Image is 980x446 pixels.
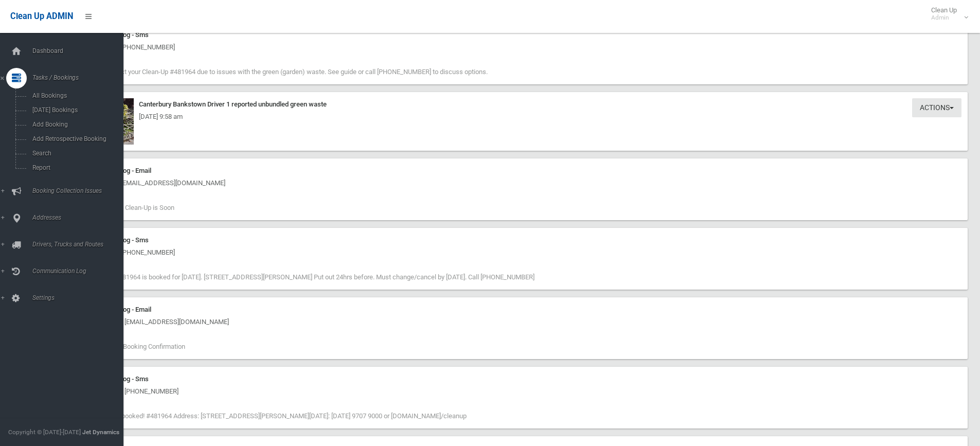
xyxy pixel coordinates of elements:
span: Addresses [29,214,131,221]
span: Settings [29,294,131,301]
span: All Bookings [29,92,122,99]
span: Drivers, Trucks and Routes [29,241,131,248]
div: Communication Log - Email [72,165,961,177]
span: Report [29,164,122,171]
span: [DATE] Bookings [29,106,122,114]
span: Clean Up ADMIN [10,11,73,21]
span: Tasks / Bookings [29,74,131,81]
div: [DATE] 9:58 am - [PHONE_NUMBER] [72,41,961,53]
span: Booked Clean Up Booking Confirmation [72,343,185,350]
span: Your Clean-Up is booked! #481964 Address: [STREET_ADDRESS][PERSON_NAME][DATE]: [DATE] 9707 9000 o... [72,412,467,420]
small: Admin [931,14,957,22]
span: Your Clean-Up #481964 is booked for [DATE]. [STREET_ADDRESS][PERSON_NAME] Put out 24hrs before. M... [72,273,534,281]
span: Booking Collection Issues [29,187,131,194]
button: Actions [912,98,961,117]
div: Communication Log - Sms [72,234,961,246]
div: Communication Log - Sms [72,373,961,385]
div: Canterbury Bankstown Driver 1 reported unbundled green waste [72,98,961,111]
div: [DATE] 11:29 am - [PHONE_NUMBER] [72,385,961,398]
div: Communication Log - Sms [72,29,961,41]
span: Communication Log [29,267,131,275]
div: [DATE] 9:58 am [72,111,961,123]
span: Dashboard [29,47,131,55]
span: Add Retrospective Booking [29,135,122,142]
span: Copyright © [DATE]-[DATE] [8,429,81,436]
span: We couldn't collect your Clean-Up #481964 due to issues with the green (garden) waste. See guide ... [72,68,488,76]
span: Clean Up [926,6,967,22]
div: Communication Log - Email [72,304,961,316]
span: Add Booking [29,121,122,128]
div: [DATE] 9:09 am - [PHONE_NUMBER] [72,246,961,259]
span: Search [29,150,122,157]
div: [DATE] 11:29 am - [EMAIL_ADDRESS][DOMAIN_NAME] [72,316,961,328]
div: [DATE] 9:09 am - [EMAIL_ADDRESS][DOMAIN_NAME] [72,177,961,189]
strong: Jet Dynamics [82,429,119,436]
